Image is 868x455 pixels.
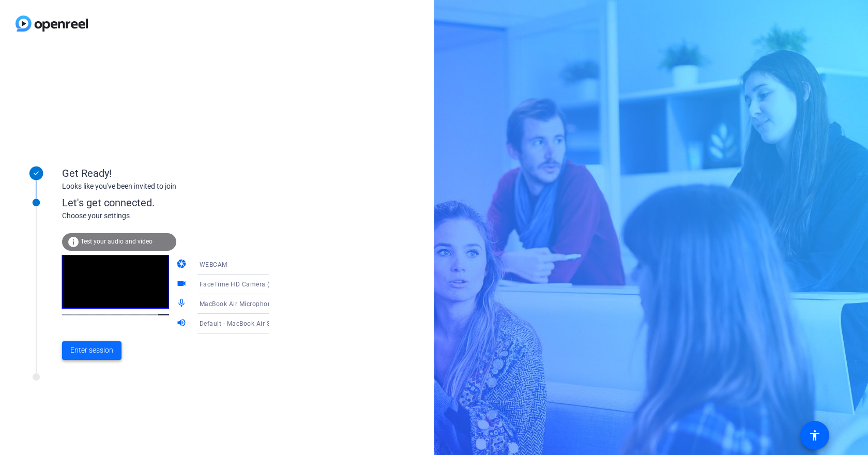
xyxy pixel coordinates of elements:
span: FaceTime HD Camera (4E23:4E8C) [200,280,306,288]
span: Enter session [70,345,113,356]
span: MacBook Air Microphone (Built-in) [200,299,303,308]
mat-icon: camera [176,259,189,271]
span: Test your audio and video [81,238,153,245]
mat-icon: videocam [176,278,189,291]
button: Enter session [62,341,121,360]
mat-icon: volume_up [176,317,189,330]
mat-icon: info [67,236,80,248]
mat-icon: accessibility [809,429,821,442]
div: Get Ready! [62,165,269,181]
mat-icon: mic_none [176,298,189,310]
div: Let's get connected. [62,195,290,210]
div: Choose your settings [62,210,290,221]
span: Default - MacBook Air Speakers (Built-in) [200,319,322,327]
span: WEBCAM [200,261,227,268]
div: Looks like you've been invited to join [62,181,269,192]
